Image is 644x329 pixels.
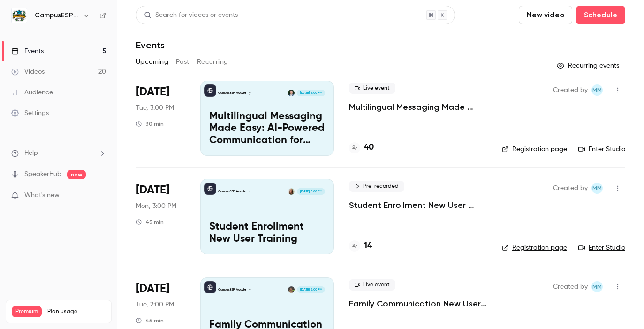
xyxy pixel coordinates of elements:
a: Student Enrollment New User TrainingCampusESP AcademyMairin Matthews[DATE] 3:00 PMStudent Enrollm... [200,179,334,254]
a: Multilingual Messaging Made Easy: AI-Powered Communication for Spanish-Speaking Families [349,101,487,113]
span: [DATE] [136,281,169,296]
span: Pre-recorded [349,181,404,192]
span: [DATE] [136,183,169,198]
a: 14 [349,240,372,252]
span: Live event [349,279,395,291]
img: Albert Perera [288,90,295,96]
p: CampusESP Academy [218,189,251,194]
span: Mairin Matthews [591,84,603,96]
div: Search for videos or events [144,10,238,20]
p: Multilingual Messaging Made Easy: AI-Powered Communication for Spanish-Speaking Families [209,111,325,147]
span: Mairin Matthews [591,281,603,292]
span: [DATE] 2:00 PM [297,286,325,293]
a: Enter Studio [578,145,625,154]
a: Student Enrollment New User Training [349,199,487,211]
div: Videos [11,67,45,77]
button: Recurring [197,54,228,69]
p: Student Enrollment New User Training [209,221,325,245]
div: Events [11,46,44,56]
div: 30 min [136,120,164,128]
span: Tue, 3:00 PM [136,103,174,113]
span: Mon, 3:00 PM [136,201,176,211]
button: Upcoming [136,54,168,69]
span: MM [592,84,602,96]
div: Settings [11,108,49,118]
a: Enter Studio [578,243,625,252]
span: new [67,170,86,179]
span: Plan usage [47,308,106,315]
span: Help [24,148,38,158]
span: [DATE] 3:00 PM [297,188,325,195]
h6: CampusESP Academy [35,11,79,20]
span: MM [592,281,602,292]
div: Audience [11,88,53,97]
h4: 14 [364,240,372,252]
span: Created by [553,281,588,292]
span: [DATE] 3:00 PM [297,90,325,96]
span: Created by [553,84,588,96]
span: Live event [349,83,395,94]
p: CampusESP Academy [218,287,251,292]
span: Created by [553,183,588,194]
h1: Events [136,39,165,51]
h4: 40 [364,141,374,154]
div: Oct 14 Tue, 3:00 PM (America/New York) [136,81,185,156]
button: Schedule [576,6,625,24]
span: MM [592,183,602,194]
button: Recurring events [553,58,625,73]
span: Tue, 2:00 PM [136,300,174,309]
span: Premium [12,306,42,317]
a: Multilingual Messaging Made Easy: AI-Powered Communication for Spanish-Speaking FamiliesCampusESP... [200,81,334,156]
span: What's new [24,191,60,200]
span: [DATE] [136,84,169,99]
div: 45 min [136,218,164,226]
a: Registration page [502,145,567,154]
div: Oct 20 Mon, 3:00 PM (America/New York) [136,179,185,254]
a: Registration page [502,243,567,252]
button: Past [176,54,189,69]
iframe: Noticeable Trigger [95,191,106,200]
div: 45 min [136,317,164,324]
a: Family Communication New User Training [349,298,487,309]
img: CampusESP Academy [12,8,27,23]
p: CampusESP Academy [218,91,251,95]
a: 40 [349,141,374,154]
a: SpeakerHub [24,169,61,179]
img: Mira Gandhi [288,286,295,293]
button: New video [519,6,572,24]
img: Mairin Matthews [288,188,295,195]
li: help-dropdown-opener [11,148,106,158]
span: Mairin Matthews [591,183,603,194]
